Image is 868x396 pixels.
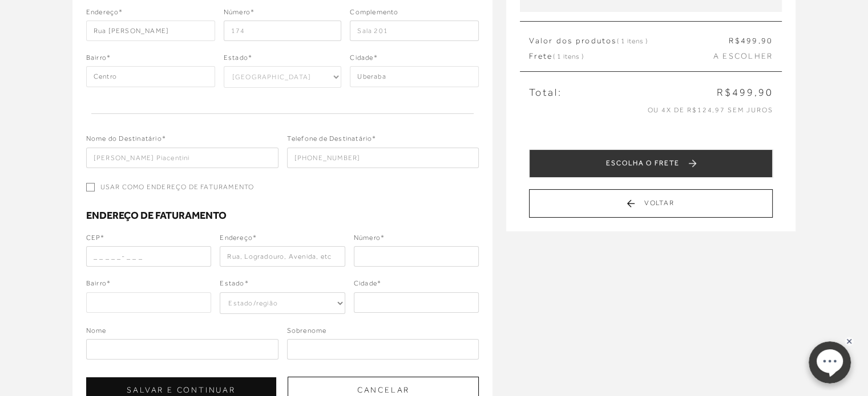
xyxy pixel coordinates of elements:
span: Bairro* [86,278,111,292]
span: Bairro* [86,52,111,66]
input: Rua, Logradouro, Avenida, etc [86,21,215,41]
input: ( ) [287,148,479,168]
span: Valor dos produtos [529,35,647,47]
span: Número* [224,7,255,21]
input: Rua, Logradouro, Avenida, etc [220,246,345,267]
span: Usar como endereço de faturamento [100,182,255,192]
span: R$ [729,36,740,45]
input: Ex: bloco, apartamento, etc [350,21,479,41]
span: 499 [741,36,758,45]
legend: Endereço de faturamento [86,209,479,221]
span: Frete [529,51,583,62]
button: Voltar [529,189,773,218]
span: ou 4x de R$124,97 sem juros [647,106,773,114]
span: Estado* [224,52,252,66]
span: Nome do Destinatário* [86,133,166,147]
span: Telefone de Destinatário* [287,133,377,147]
span: Total: [529,85,562,100]
span: Endereço* [220,232,257,246]
span: Complemento [350,7,398,21]
span: Sobrenome [287,325,327,339]
span: ( 1 itens ) [617,37,648,45]
span: Cidade* [350,52,377,66]
input: _ _ _ _ _- _ _ _ [86,246,212,267]
span: ( 1 itens ) [552,52,583,60]
span: R$499,90 [717,85,773,100]
span: Número* [354,232,385,246]
span: ,90 [758,36,773,45]
span: Endereço* [86,7,123,21]
span: Estado* [220,278,248,292]
input: Usar como endereço de faturamento [86,183,95,191]
span: A ESCOLHER [713,51,773,62]
button: ESCOLHA O FRETE [529,149,773,178]
span: Nome [86,325,107,339]
span: Cidade* [354,278,381,292]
